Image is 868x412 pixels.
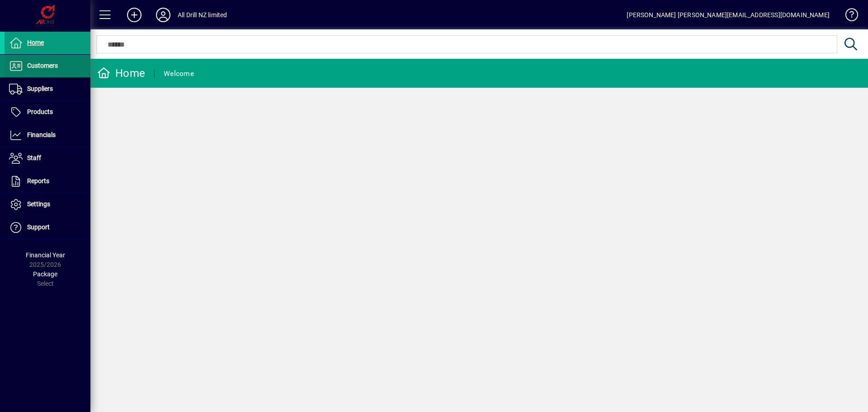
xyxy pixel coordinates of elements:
a: Staff [5,147,90,170]
a: Customers [5,55,90,77]
span: Home [27,39,44,46]
span: Package [33,270,57,278]
span: Financial Year [26,251,65,259]
span: Staff [27,154,41,161]
span: Support [27,223,50,231]
span: Customers [27,62,58,69]
button: Add [120,7,149,23]
span: Suppliers [27,85,53,92]
a: Settings [5,193,90,216]
button: Profile [149,7,178,23]
a: Support [5,216,90,239]
div: Home [97,66,145,81]
a: Financials [5,124,90,147]
a: Reports [5,170,90,193]
div: [PERSON_NAME] [PERSON_NAME][EMAIL_ADDRESS][DOMAIN_NAME] [627,8,830,22]
div: All Drill NZ limited [178,8,227,22]
a: Knowledge Base [839,2,857,31]
span: Products [27,108,53,115]
span: Financials [27,131,56,138]
span: Reports [27,177,49,185]
span: Settings [27,200,50,208]
a: Suppliers [5,78,90,100]
div: Welcome [164,66,194,81]
a: Products [5,101,90,123]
